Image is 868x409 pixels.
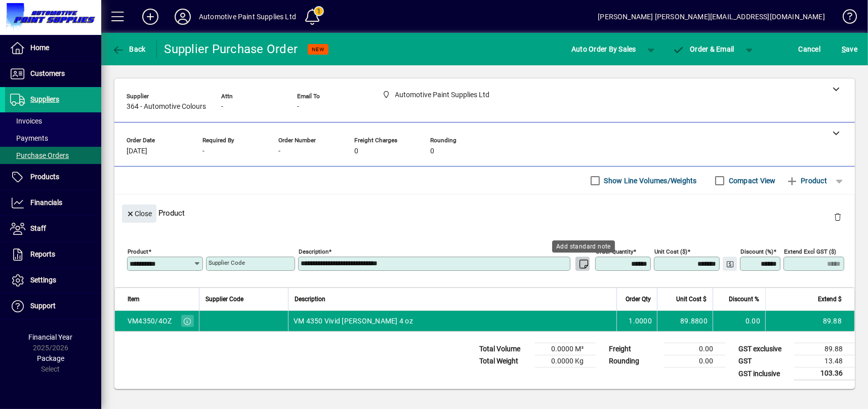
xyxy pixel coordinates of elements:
span: [DATE] [127,147,147,155]
a: Payments [5,130,101,147]
span: Financial Year [29,333,73,341]
a: Home [5,35,101,61]
button: Delete [825,204,850,229]
td: GST [733,355,794,367]
span: Products [30,173,59,181]
button: Profile [167,8,199,26]
span: Package [37,354,64,362]
td: 0.0000 Kg [535,355,596,367]
span: S [842,45,846,53]
span: Support [30,302,56,310]
mat-label: Discount (%) [740,248,773,255]
td: GST exclusive [733,343,794,355]
span: Financials [30,198,62,207]
span: Back [112,45,146,53]
td: GST inclusive [733,367,794,380]
div: Supplier Purchase Order [164,41,298,57]
span: Purchase Orders [10,151,69,159]
span: Suppliers [30,95,59,103]
mat-label: Description [299,248,328,255]
div: [PERSON_NAME] [PERSON_NAME][EMAIL_ADDRESS][DOMAIN_NAME] [598,9,825,25]
span: Description [295,294,325,305]
button: Save [839,40,860,58]
button: Close [122,204,156,223]
td: 0.0000 M³ [535,343,596,355]
label: Show Line Volumes/Weights [602,176,697,186]
a: Reports [5,242,101,267]
a: Settings [5,268,101,293]
button: Back [109,40,148,58]
span: Unit Cost $ [676,294,707,305]
a: Knowledge Base [835,2,855,35]
span: Staff [30,224,46,232]
button: Cancel [796,40,823,58]
span: VM 4350 Vivid [PERSON_NAME] 4 oz [294,316,413,326]
span: - [297,103,299,111]
a: Products [5,165,101,190]
app-page-header-button: Delete [825,212,850,221]
td: 89.88 [765,311,854,331]
app-page-header-button: Back [101,40,157,58]
td: 1.0000 [616,311,657,331]
span: Product [786,173,827,189]
td: 89.8800 [657,311,713,331]
span: ave [842,41,857,57]
mat-label: Extend excl GST ($) [784,248,836,255]
label: Compact View [727,176,776,186]
mat-label: Supplier Code [209,259,245,266]
div: Add standard note [552,240,615,253]
span: Close [126,206,152,222]
span: Item [128,294,140,305]
td: 13.48 [794,355,855,367]
a: Financials [5,190,101,216]
td: 89.88 [794,343,855,355]
span: 364 - Automotive Colours [127,103,206,111]
div: VM4350/4OZ [128,316,172,326]
td: Total Volume [474,343,535,355]
span: 0 [430,147,434,155]
span: Reports [30,250,55,258]
span: Order & Email [673,45,734,53]
a: Purchase Orders [5,147,101,164]
mat-label: Unit Cost ($) [654,248,687,255]
span: - [278,147,280,155]
button: Order & Email [668,40,739,58]
td: Freight [604,343,665,355]
span: 0 [354,147,358,155]
span: Customers [30,69,65,77]
a: Customers [5,61,101,87]
a: Invoices [5,112,101,130]
span: Discount % [729,294,759,305]
button: Product [781,172,832,190]
span: Home [30,44,49,52]
td: Rounding [604,355,665,367]
div: Automotive Paint Supplies Ltd [199,9,296,25]
td: 0.00 [665,355,725,367]
span: - [202,147,204,155]
td: Total Weight [474,355,535,367]
span: Auto Order By Sales [571,41,636,57]
td: 0.00 [713,311,765,331]
a: Support [5,294,101,319]
span: Cancel [799,41,821,57]
span: Supplier Code [205,294,243,305]
span: NEW [312,46,324,53]
span: Extend $ [818,294,842,305]
span: Invoices [10,117,42,125]
a: Staff [5,216,101,241]
td: 103.36 [794,367,855,380]
td: 0.00 [665,343,725,355]
span: - [221,103,223,111]
span: Settings [30,276,56,284]
span: Payments [10,134,48,142]
button: Change Price Levels [723,257,737,271]
button: Auto Order By Sales [566,40,641,58]
app-page-header-button: Close [119,209,159,218]
div: Product [114,194,855,231]
button: Add [134,8,167,26]
mat-label: Product [128,248,148,255]
span: Order Qty [626,294,651,305]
